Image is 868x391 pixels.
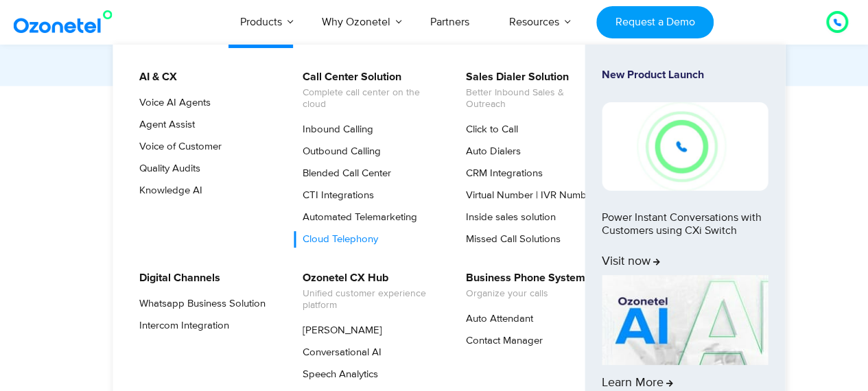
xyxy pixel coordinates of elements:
[130,318,231,334] a: Intercom Integration
[596,6,714,38] a: Request a Demo
[303,288,438,311] span: Unified customer experience platform
[294,366,380,383] a: Speech Analytics
[457,231,563,248] a: Missed Call Solutions
[457,187,598,204] a: Virtual Number | IVR Number
[294,322,384,339] a: [PERSON_NAME]
[457,209,558,226] a: Inside sales solution
[303,87,438,110] span: Complete call center on the cloud
[130,69,179,86] a: AI & CX
[130,117,197,133] a: Agent Assist
[457,270,587,302] a: Business Phone SystemOrganize your calls
[294,121,375,138] a: Inbound Calling
[130,139,224,155] a: Voice of Customer
[294,69,440,112] a: Call Center SolutionComplete call center on the cloud
[466,87,601,110] span: Better Inbound Sales & Outreach
[466,288,585,300] span: Organize your calls
[457,311,535,327] a: Auto Attendant
[130,95,213,111] a: Voice AI Agents
[294,165,393,182] a: Blended Call Center
[602,275,768,366] img: AI
[294,231,380,248] a: Cloud Telephony
[130,182,204,199] a: Knowledge AI
[294,270,440,313] a: Ozonetel CX HubUnified customer experience platform
[602,275,768,391] a: Learn More
[457,165,545,182] a: CRM Integrations
[130,161,202,177] a: Quality Audits
[294,143,383,160] a: Outbound Calling
[457,143,523,160] a: Auto Dialers
[602,102,768,190] img: New-Project-17.png
[457,121,520,138] a: Click to Call
[130,270,222,287] a: Digital Channels
[130,296,268,312] a: Whatsapp Business Solution
[294,344,384,361] a: Conversational AI
[60,128,808,176] div: Drive Intelligent Outcomes with the Power of Agentic AI
[602,376,673,391] span: Learn More
[294,209,419,226] a: Automated Telemarketing
[602,69,768,270] a: New Product LaunchPower Instant Conversations with Customers using CXi SwitchVisit now
[602,254,660,270] span: Visit now
[457,69,603,112] a: Sales Dialer SolutionBetter Inbound Sales & Outreach
[457,333,545,349] a: Contact Manager
[294,187,376,204] a: CTI Integrations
